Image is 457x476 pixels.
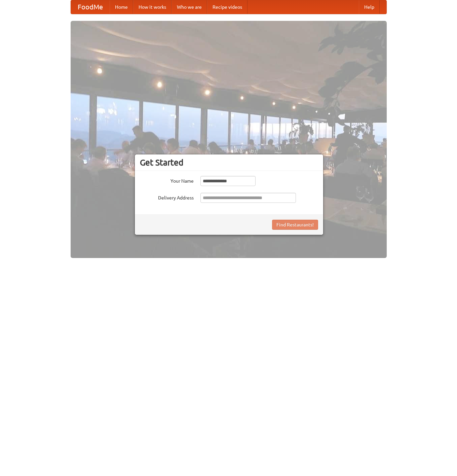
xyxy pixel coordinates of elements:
[207,0,247,14] a: Recipe videos
[71,0,110,14] a: FoodMe
[140,176,194,184] label: Your Name
[140,157,318,168] h3: Get Started
[140,193,194,201] label: Delivery Address
[272,220,318,230] button: Find Restaurants!
[172,0,207,14] a: Who we are
[133,0,172,14] a: How it works
[359,0,380,14] a: Help
[110,0,133,14] a: Home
